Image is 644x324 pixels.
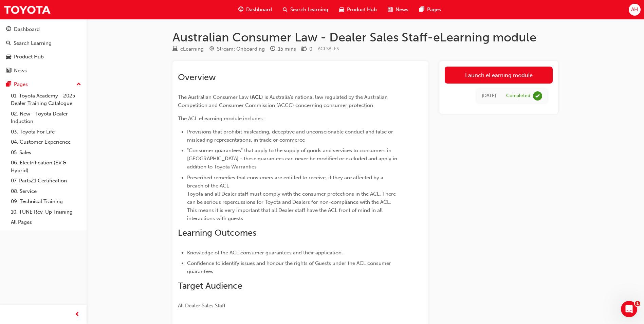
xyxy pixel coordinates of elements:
[414,3,446,17] a: pages-iconPages
[187,175,397,221] span: Prescribed remedies that consumers are entitled to receive, if they are affected by a breach of t...
[14,67,27,75] div: News
[270,46,275,52] span: clock-icon
[3,65,84,77] a: News
[246,6,272,14] span: Dashboard
[14,25,40,33] div: Dashboard
[76,80,81,89] span: up-icon
[283,5,288,14] span: search-icon
[309,45,312,53] div: 0
[187,250,343,256] span: Knowledge of the ACL consumer guarantees and their application.
[419,5,424,14] span: pages-icon
[3,2,51,17] img: Trak
[318,46,339,52] span: Learning resource code
[187,260,392,274] span: Confidence to identify issues and honour the rights of Guests under the ACL consumer guarantees.
[238,5,243,14] span: guage-icon
[209,46,214,52] span: target-icon
[8,109,84,127] a: 02. New - Toyota Dealer Induction
[6,82,11,88] span: pages-icon
[621,301,637,317] iframe: Intercom live chat
[178,228,256,238] span: Learning Outcomes
[3,22,84,78] button: DashboardSearch LearningProduct HubNews
[172,46,178,52] span: learningResourceType_ELEARNING-icon
[290,6,328,14] span: Search Learning
[301,46,307,52] span: money-icon
[427,6,441,14] span: Pages
[631,6,638,14] span: AH
[178,94,252,100] span: The Australian Consumer Law (
[278,45,296,53] div: 15 mins
[8,176,84,186] a: 07. Parts21 Certification
[14,80,28,88] div: Pages
[339,5,344,14] span: car-icon
[8,207,84,217] a: 10. TUNE Rev-Up Training
[8,127,84,137] a: 03. Toyota For Life
[8,196,84,207] a: 09. Technical Training
[3,51,84,63] a: Product Hub
[3,23,84,36] a: Dashboard
[270,45,296,53] div: Duration
[382,3,414,17] a: news-iconNews
[301,45,312,53] div: Price
[3,78,84,91] button: Pages
[178,72,216,83] span: Overview
[217,45,265,53] div: Stream: Onboarding
[388,5,393,14] span: news-icon
[6,54,11,60] span: car-icon
[629,4,641,16] button: AH
[6,68,11,74] span: news-icon
[8,217,84,228] a: All Pages
[8,91,84,109] a: 01. Toyota Academy - 2025 Dealer Training Catalogue
[8,137,84,147] a: 04. Customer Experience
[233,3,277,17] a: guage-iconDashboard
[14,53,44,61] div: Product Hub
[8,147,84,158] a: 05. Sales
[334,3,382,17] a: car-iconProduct Hub
[178,303,225,309] span: All Dealer Sales Staff
[533,91,542,101] span: learningRecordVerb_COMPLETE-icon
[187,129,394,143] span: Provisions that prohibit misleading, deceptive and unconscionable conduct and false or misleading...
[14,39,52,47] div: Search Learning
[178,281,242,291] span: Target Audience
[635,301,640,306] span: 1
[172,45,204,53] div: Type
[8,186,84,197] a: 08. Service
[172,30,558,45] h1: Australian Consumer Law - Dealer Sales Staff-eLearning module
[482,92,496,100] div: Wed Nov 08 2023 13:00:00 GMT+1100 (Australian Eastern Daylight Time)
[395,6,408,14] span: News
[252,94,261,100] span: ACL
[6,40,11,47] span: search-icon
[209,45,265,53] div: Stream
[178,115,264,122] span: The ACL eLearning module includes:
[347,6,377,14] span: Product Hub
[178,94,389,108] span: ) is Australia's national law regulated by the Australian Competition and Consumer Commission (AC...
[8,158,84,176] a: 06. Electrification (EV & Hybrid)
[180,45,204,53] div: eLearning
[187,147,399,170] span: "Consumer guarantees" that apply to the supply of goods and services to consumers in [GEOGRAPHIC_...
[75,310,80,319] span: prev-icon
[277,3,334,17] a: search-iconSearch Learning
[445,67,553,84] a: Launch eLearning module
[6,26,11,33] span: guage-icon
[506,93,530,99] div: Completed
[3,37,84,50] a: Search Learning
